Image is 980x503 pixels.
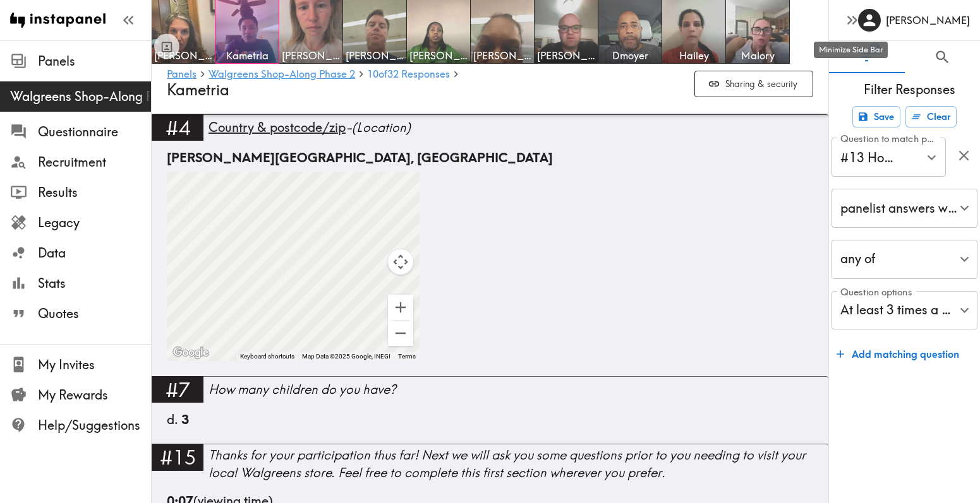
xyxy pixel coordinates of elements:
div: - (Location) [209,119,828,136]
a: Terms (opens in new tab) [398,353,416,360]
span: Panels [38,52,151,70]
span: Questionnaire [38,123,151,141]
span: 32 Responses [387,69,450,79]
button: Add matching question [832,341,964,367]
div: #15 [152,444,203,470]
span: 3 [181,411,189,427]
span: Dmoyer [601,49,659,62]
div: any of [832,240,977,279]
button: Toggle between responses and questions [154,34,179,59]
button: Save filters [852,106,900,127]
span: [PERSON_NAME] [282,49,340,62]
label: Question to match panelists on [840,132,940,146]
a: Panels [167,69,197,81]
button: Sharing & security [694,71,813,98]
span: Stats [38,275,151,292]
span: Kametria [167,80,229,99]
div: Thanks for your participation thus far! Next we will ask you some questions prior to you needing ... [209,446,828,482]
span: Hailey [665,49,723,62]
a: #7How many children do you have? [152,376,828,411]
button: Zoom in [388,295,413,320]
button: Clear all filters [905,106,957,127]
span: Results [38,184,151,201]
span: Country & postcode/zip [209,119,346,135]
span: 10 [367,69,378,79]
span: Quotes [38,305,151,323]
div: panelist answers with [832,189,977,228]
button: Keyboard shortcuts [240,352,294,361]
a: Open this area in Google Maps (opens a new window) [170,345,212,361]
span: My Invites [38,356,151,374]
span: Legacy [38,214,151,232]
span: [PERSON_NAME] [154,49,212,62]
span: [PERSON_NAME] [346,49,404,62]
span: [PERSON_NAME] [409,49,468,62]
span: Filter Responses [839,81,980,98]
a: Walgreens Shop-Along Phase 2 [209,69,355,81]
h6: [PERSON_NAME] [886,13,970,27]
div: #4 [152,114,203,141]
span: Walgreens Shop-Along Phase 2 [10,88,151,105]
span: Data [38,244,151,262]
button: Map camera controls [388,249,413,275]
span: My Rewards [38,386,151,404]
button: Zoom out [388,321,413,346]
span: Recruitment [38,153,151,171]
label: Question options [840,285,912,299]
div: At least 3 times a month or more [832,291,977,330]
span: Search [934,49,951,66]
span: Map Data ©2025 Google, INEGI [302,353,390,360]
a: #4Country & postcode/zip-(Location) [152,114,828,149]
img: Google [170,345,212,361]
span: of [367,69,387,79]
div: d. [167,411,813,429]
div: Minimize Side Bar [814,42,888,58]
a: #15Thanks for your participation thus far! Next we will ask you some questions prior to you needi... [152,444,828,492]
span: Help/Suggestions [38,417,151,434]
div: How many children do you have? [209,381,828,398]
a: 10of32 Responses [367,69,450,81]
span: Malory [729,49,787,62]
span: [PERSON_NAME] [473,49,531,62]
span: Kametria [218,49,276,62]
div: [PERSON_NAME][GEOGRAPHIC_DATA], [GEOGRAPHIC_DATA] [167,149,813,167]
button: Open [922,148,941,167]
div: #7 [152,376,203,403]
span: [PERSON_NAME] [537,49,595,62]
